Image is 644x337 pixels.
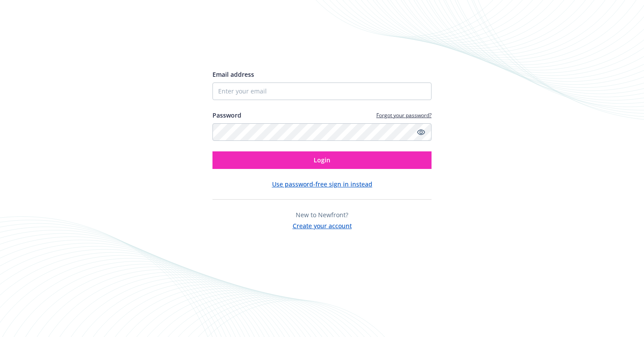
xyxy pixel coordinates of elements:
button: Create your account [293,219,352,230]
button: Use password-free sign in instead [272,179,372,189]
a: Show password [416,127,426,137]
span: New to Newfront? [296,211,348,219]
label: Password [212,111,241,120]
img: Newfront logo [212,38,295,54]
a: Forgot your password? [376,111,432,119]
button: Login [212,151,432,169]
span: Email address [212,70,254,79]
input: Enter your email [212,82,432,100]
span: Login [314,156,330,164]
input: Enter your password [212,123,432,141]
